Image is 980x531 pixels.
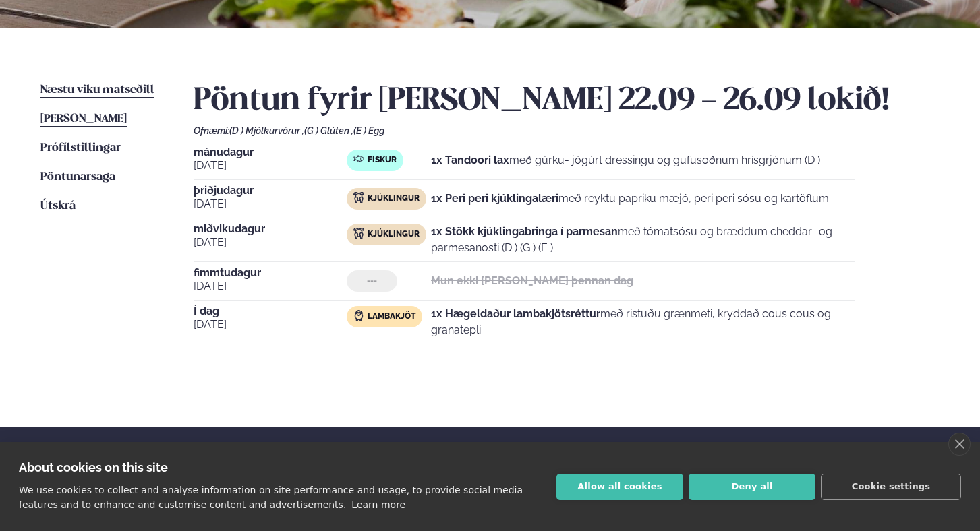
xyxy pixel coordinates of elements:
[353,154,364,164] img: fish.svg
[194,224,347,235] span: miðvikudagur
[40,140,121,156] a: Prófílstillingar
[40,200,76,212] span: Útskrá
[194,268,347,278] span: fimmtudagur
[948,433,971,456] a: close
[368,229,420,240] span: Kjúklingur
[194,317,347,333] span: [DATE]
[194,82,940,120] h2: Pöntun fyrir [PERSON_NAME] 22.09 - 26.09 lokið!
[304,125,353,136] span: (G ) Glúten ,
[194,196,347,212] span: [DATE]
[40,171,115,183] span: Pöntunarsaga
[431,191,829,207] p: með reyktu papriku mæjó, peri peri sósu og kartöflum
[40,111,127,127] a: [PERSON_NAME]
[431,307,600,320] strong: 1x Hægeldaður lambakjötsréttur
[40,82,154,98] a: Næstu viku matseðill
[431,306,855,338] p: með ristuðu grænmeti, kryddað cous cous og granatepli
[229,125,304,136] span: (D ) Mjólkurvörur ,
[40,142,121,154] span: Prófílstillingar
[40,198,76,214] a: Útskrá
[19,460,168,474] strong: About cookies on this site
[431,192,558,205] strong: 1x Peri peri kjúklingalæri
[194,125,940,136] div: Ofnæmi:
[194,185,347,196] span: þriðjudagur
[351,499,405,510] a: Learn more
[368,155,397,166] span: Fiskur
[368,193,420,204] span: Kjúklingur
[40,113,127,125] span: [PERSON_NAME]
[40,84,154,96] span: Næstu viku matseðill
[431,224,855,256] p: með tómatsósu og bræddum cheddar- og parmesanosti (D ) (G ) (E )
[353,228,364,239] img: chicken.svg
[353,192,364,203] img: chicken.svg
[194,158,347,174] span: [DATE]
[368,311,415,322] span: Lambakjöt
[431,154,509,166] strong: 1x Tandoori lax
[689,474,815,500] button: Deny all
[194,278,347,294] span: [DATE]
[194,306,347,317] span: Í dag
[431,225,618,238] strong: 1x Stökk kjúklingabringa í parmesan
[367,276,377,286] span: ---
[353,125,384,136] span: (E ) Egg
[556,474,683,500] button: Allow all cookies
[19,485,523,510] p: We use cookies to collect and analyse information on site performance and usage, to provide socia...
[821,474,961,500] button: Cookie settings
[194,235,347,251] span: [DATE]
[194,147,347,158] span: mánudagur
[431,274,633,287] strong: Mun ekki [PERSON_NAME] þennan dag
[353,310,364,321] img: Lamb.svg
[431,152,820,168] p: með gúrku- jógúrt dressingu og gufusoðnum hrísgrjónum (D )
[40,169,115,185] a: Pöntunarsaga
